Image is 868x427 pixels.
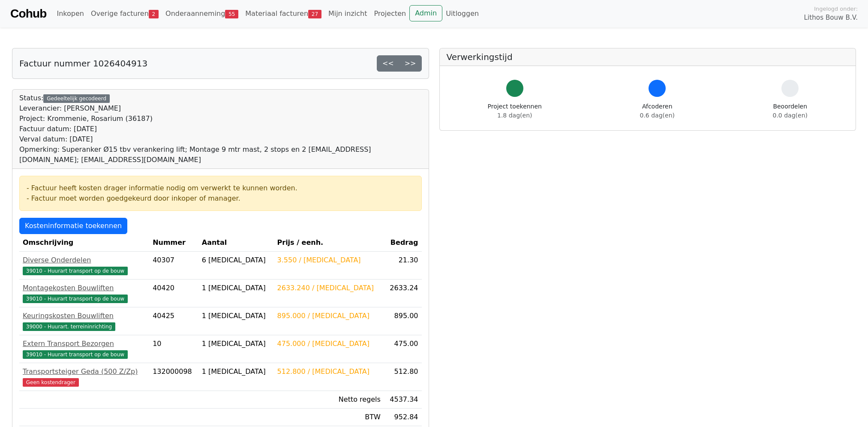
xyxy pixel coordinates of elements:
[225,10,238,18] span: 55
[23,267,128,275] span: 39010 - Huurart transport op de bouw
[274,409,384,426] td: BTW
[384,391,422,409] td: 4537.34
[488,102,542,120] div: Project toekennen
[399,55,422,72] a: >>
[23,255,146,265] div: Diverse Onderdelen
[773,102,808,120] div: Beoordelen
[149,307,198,335] td: 40425
[19,58,147,69] h5: Factuur nummer 1026404913
[23,367,146,377] div: Transportsteiger Geda (500 Z/Zp)
[23,378,79,387] span: Geen kostendrager
[384,335,422,363] td: 475.00
[377,55,399,72] a: <<
[27,193,414,204] div: - Factuur moet worden goedgekeurd door inkoper of manager.
[274,234,384,252] th: Prijs / eenh.
[814,5,858,13] span: Ingelogd onder:
[23,283,146,293] div: Montagekosten Bouwliften
[23,322,115,331] span: 39000 - Huurart. terreininrichting
[384,280,422,307] td: 2633.24
[19,134,422,144] div: Verval datum: [DATE]
[149,252,198,280] td: 40307
[384,307,422,335] td: 895.00
[384,409,422,426] td: 952.84
[43,94,110,103] div: Gedeeltelijk gecodeerd
[19,114,422,124] div: Project: Krommenie, Rosarium (36187)
[19,144,422,165] div: Opmerking: Superanker Ø15 tbv verankering lift; Montage 9 mtr mast, 2 stops en 2 [EMAIL_ADDRESS][...
[149,335,198,363] td: 10
[149,10,159,18] span: 2
[202,283,270,293] div: 1 [MEDICAL_DATA]
[23,339,146,349] div: Extern Transport Bezorgen
[384,252,422,280] td: 21.30
[162,5,242,22] a: Onderaanneming55
[149,280,198,307] td: 40420
[10,3,46,24] a: Cohub
[23,311,146,321] div: Keuringskosten Bouwliften
[242,5,325,22] a: Materiaal facturen27
[277,311,381,321] div: 895.000 / [MEDICAL_DATA]
[409,5,442,21] a: Admin
[202,255,270,265] div: 6 [MEDICAL_DATA]
[384,234,422,252] th: Bedrag
[149,363,198,391] td: 132000098
[87,5,162,22] a: Overige facturen2
[23,311,146,331] a: Keuringskosten Bouwliften39000 - Huurart. terreininrichting
[640,102,675,120] div: Afcoderen
[640,112,675,119] span: 0.6 dag(en)
[447,52,849,62] h5: Verwerkingstijd
[19,103,422,114] div: Leverancier: [PERSON_NAME]
[277,255,381,265] div: 3.550 / [MEDICAL_DATA]
[149,234,198,252] th: Nummer
[497,112,532,119] span: 1.8 dag(en)
[23,295,128,303] span: 39010 - Huurart transport op de bouw
[370,5,409,22] a: Projecten
[23,255,146,276] a: Diverse Onderdelen39010 - Huurart transport op de bouw
[202,311,270,321] div: 1 [MEDICAL_DATA]
[23,367,146,387] a: Transportsteiger Geda (500 Z/Zp)Geen kostendrager
[23,350,128,359] span: 39010 - Huurart transport op de bouw
[198,234,274,252] th: Aantal
[442,5,482,22] a: Uitloggen
[277,339,381,349] div: 475.000 / [MEDICAL_DATA]
[277,283,381,293] div: 2633.240 / [MEDICAL_DATA]
[274,391,384,409] td: Netto regels
[277,367,381,377] div: 512.800 / [MEDICAL_DATA]
[19,93,422,165] div: Status:
[308,10,321,18] span: 27
[53,5,87,22] a: Inkopen
[19,234,149,252] th: Omschrijving
[19,218,127,234] a: Kosteninformatie toekennen
[23,283,146,304] a: Montagekosten Bouwliften39010 - Huurart transport op de bouw
[325,5,371,22] a: Mijn inzicht
[773,112,808,119] span: 0.0 dag(en)
[19,124,422,134] div: Factuur datum: [DATE]
[804,13,858,23] span: Lithos Bouw B.V.
[384,363,422,391] td: 512.80
[27,183,414,193] div: - Factuur heeft kosten drager informatie nodig om verwerkt te kunnen worden.
[23,339,146,359] a: Extern Transport Bezorgen39010 - Huurart transport op de bouw
[202,367,270,377] div: 1 [MEDICAL_DATA]
[202,339,270,349] div: 1 [MEDICAL_DATA]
